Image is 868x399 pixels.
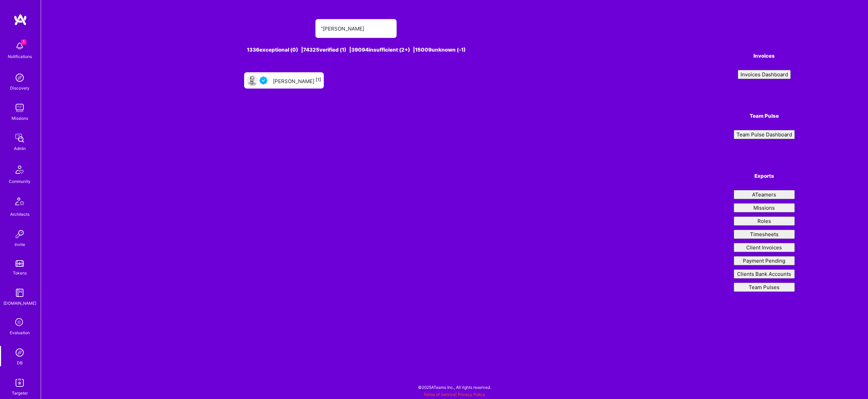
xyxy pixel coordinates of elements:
h4: Invoices [734,53,795,59]
button: ATeamers [734,190,795,199]
img: Skill Targeter [13,376,26,389]
a: Terms of Service [423,392,455,397]
h4: Team Pulse [734,113,795,119]
div: Evaluation [10,329,30,336]
div: Notifications [8,53,32,60]
img: Invite [13,227,26,241]
input: Search for an A-Teamer [321,20,391,37]
button: Missions [734,203,795,212]
button: Client Invoices [734,243,795,252]
div: 1336 exceptional (0) | 74325 verified (1) | 39094 insufficient (2+) | 15009 unknown (-1) [115,46,598,53]
div: Tokens [13,269,27,277]
div: Missions [12,115,28,122]
div: Targeter [12,389,28,397]
span: 1 [21,39,26,45]
sup: [1] [316,77,321,82]
button: Team Pulse Dashboard [734,130,795,139]
button: Invoices Dashboard [738,70,791,79]
img: teamwork [13,101,26,115]
div: DB [17,359,23,366]
button: Payment Pending [734,256,795,265]
img: Architects [12,194,28,211]
div: Architects [10,211,29,218]
img: Admin Search [13,346,26,359]
div: [PERSON_NAME] [273,76,321,85]
button: Timesheets [734,230,795,239]
img: tokens [16,260,24,267]
div: Discovery [10,84,29,92]
button: Team Pulses [734,283,795,292]
img: guide book [13,286,26,300]
img: Vetted A.Teamer [259,76,268,84]
img: Community [12,161,28,178]
span: | [423,392,485,397]
button: Clients Bank Accounts [734,269,795,279]
a: Invoices Dashboard [734,70,795,79]
a: User AvatarVetted A.Teamer[PERSON_NAME][1] [241,70,327,91]
div: © 2025 ATeams Inc., All rights reserved. [41,379,868,396]
div: Community [9,178,31,185]
img: logo [14,14,27,26]
div: Invite [15,241,25,248]
a: Privacy Policy [458,392,485,397]
img: admin teamwork [13,131,26,145]
img: bell [13,39,26,53]
button: Roles [734,216,795,226]
i: icon SelectionTeam [13,316,26,329]
div: Admin [14,145,26,152]
img: discovery [13,71,26,84]
img: User Avatar [247,75,258,86]
div: [DOMAIN_NAME] [3,300,36,307]
h4: Exports [734,173,795,179]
